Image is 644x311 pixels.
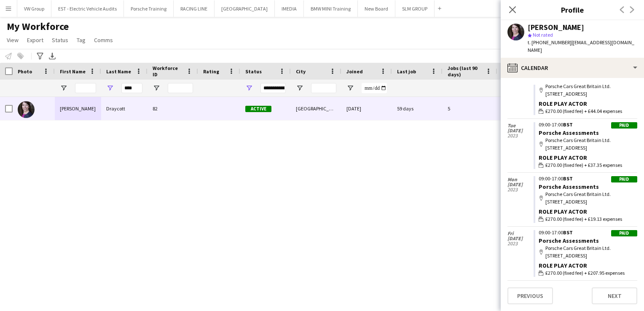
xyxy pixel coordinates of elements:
button: Open Filter Menu [296,84,303,92]
a: Porsche Assessments [539,183,599,190]
button: Open Filter Menu [106,84,114,92]
span: £270.00 (fixed fee) + £37.35 expenses [545,161,622,169]
app-action-btn: Advanced filters [35,51,45,61]
span: Joined [346,68,363,75]
span: My Workforce [7,20,69,33]
span: Active [245,106,271,112]
span: t. [PHONE_NUMBER] [528,39,572,46]
input: Joined Filter Input [362,83,387,93]
a: Tag [73,35,89,46]
div: 09:00-17:00 [539,176,637,181]
span: [DATE] [507,128,534,133]
app-action-btn: Export XLSX [47,51,57,61]
button: Porsche Training [124,0,174,17]
button: EST - Electric Vehicle Audits [51,0,124,17]
h3: Profile [501,4,644,15]
button: New Board [358,0,395,17]
input: Workforce ID Filter Input [168,83,193,93]
div: Role Play Actor [539,154,637,161]
div: Paid [611,176,637,182]
button: Open Filter Menu [245,84,253,92]
div: [GEOGRAPHIC_DATA] [291,97,341,120]
div: 5 [443,97,497,120]
div: Role Play Actor [539,262,637,269]
button: VW Group [17,0,51,17]
div: Role Play Actor [539,100,637,107]
span: Not rated [533,32,553,38]
button: IMEDIA [275,0,304,17]
span: Tue [507,123,534,128]
span: 2023 [507,187,534,192]
div: [PERSON_NAME] [55,97,101,120]
span: Photo [18,68,32,75]
span: Last job [397,68,416,75]
button: [GEOGRAPHIC_DATA] [215,0,275,17]
span: Comms [94,36,113,44]
div: Porsche Cars Great Britain Ltd. [STREET_ADDRESS] [539,244,637,260]
div: Porsche Cars Great Britain Ltd. [STREET_ADDRESS] [539,137,637,152]
span: Tag [77,36,86,44]
span: Last Name [106,68,131,75]
div: Calendar [501,58,644,78]
img: Anne-Marie Draycott [18,101,35,118]
div: Porsche Cars Great Britain Ltd. [STREET_ADDRESS] [539,190,637,206]
span: Workforce ID [153,65,183,78]
div: 59 days [392,97,443,120]
button: Previous [507,287,553,304]
div: Draycott [101,97,148,120]
span: 2023 [507,79,534,84]
div: Role Play Actor [539,208,637,215]
span: Fri [507,231,534,236]
span: | [EMAIL_ADDRESS][DOMAIN_NAME] [528,39,634,53]
a: Porsche Assessments [539,129,599,137]
span: City [296,68,306,75]
div: Paid [611,230,637,236]
span: Export [27,36,43,44]
span: £270.00 (fixed fee) + £44.04 expenses [545,107,622,115]
span: £270.00 (fixed fee) + £207.95 expenses [545,269,625,277]
span: [DATE] [507,236,534,241]
input: Last Name Filter Input [121,83,142,93]
button: SLM GROUP [395,0,435,17]
span: Jobs (last 90 days) [448,65,482,78]
span: Status [52,36,68,44]
a: Comms [91,35,116,46]
span: [DATE] [507,182,534,187]
a: View [3,35,22,46]
div: [PERSON_NAME] [528,24,584,31]
a: Status [48,35,72,46]
span: Rating [203,68,219,75]
div: 09:00-17:00 [539,122,637,127]
a: Export [24,35,47,46]
span: View [7,36,19,44]
span: BST [563,229,573,236]
div: 09:00-17:00 [539,230,637,235]
input: City Filter Input [311,83,336,93]
button: Open Filter Menu [60,84,67,92]
span: BST [563,175,573,182]
button: Open Filter Menu [153,84,160,92]
button: Open Filter Menu [346,84,354,92]
span: 2023 [507,241,534,246]
div: Paid [611,122,637,129]
span: BST [563,121,573,128]
button: BMW MINI Training [304,0,358,17]
span: Status [245,68,262,75]
div: [DATE] [341,97,392,120]
span: First Name [60,68,86,75]
a: Porsche Assessments [539,237,599,244]
span: 2023 [507,133,534,138]
button: RACING LINE [174,0,215,17]
span: £270.00 (fixed fee) + £19.13 expenses [545,215,622,223]
button: Next [592,287,637,304]
input: First Name Filter Input [75,83,96,93]
div: 82 [148,97,198,120]
div: Porsche Cars Great Britain Ltd. [STREET_ADDRESS] [539,83,637,98]
span: Mon [507,177,534,182]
